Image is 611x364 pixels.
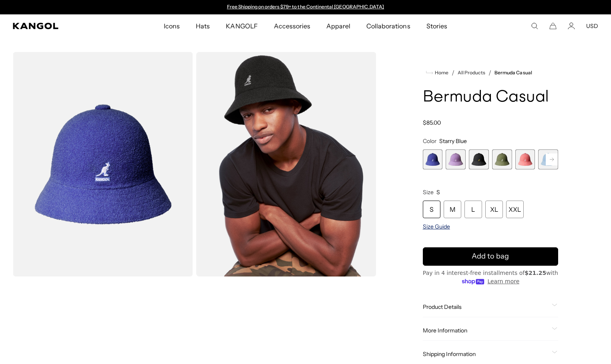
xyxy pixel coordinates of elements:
[366,14,410,38] span: Collaborations
[423,137,436,145] span: Color
[223,4,388,10] div: 1 of 2
[196,14,210,38] span: Hats
[423,119,441,126] span: $85.00
[464,201,482,218] div: L
[439,137,467,145] span: Starry Blue
[446,149,466,169] div: 2 of 12
[531,22,538,30] summary: Search here
[423,247,558,266] button: Add to bag
[223,4,388,10] slideshow-component: Announcement bar
[446,149,466,169] label: Digital Lavender
[538,149,558,169] label: Glacier
[188,14,218,38] a: Hats
[433,70,448,76] span: Home
[223,4,388,10] div: Announcement
[358,14,418,38] a: Collaborations
[515,149,535,169] div: 5 of 12
[418,14,455,38] a: Stories
[423,68,558,78] nav: breadcrumbs
[164,14,180,38] span: Icons
[423,303,549,310] span: Product Details
[13,23,108,29] a: Kangol
[426,69,448,76] a: Home
[485,201,503,218] div: XL
[13,52,193,276] img: color-starry-blue
[423,149,443,169] label: Starry Blue
[436,189,440,196] span: S
[568,22,575,30] a: Account
[586,22,598,30] button: USD
[485,68,491,78] li: /
[549,22,557,30] button: Cart
[423,201,440,218] div: S
[423,327,549,334] span: More Information
[423,89,558,106] h1: Bermuda Casual
[492,149,512,169] div: 4 of 12
[444,201,461,218] div: M
[274,14,310,38] span: Accessories
[318,14,358,38] a: Apparel
[538,149,558,169] div: 6 of 12
[266,14,318,38] a: Accessories
[423,149,443,169] div: 1 of 12
[448,68,454,78] li: /
[423,350,549,358] span: Shipping Information
[423,223,450,230] span: Size Guide
[226,14,257,38] span: KANGOLF
[515,149,535,169] label: Pepto
[227,4,384,10] a: Free Shipping on orders $79+ to the Continental [GEOGRAPHIC_DATA]
[472,251,509,262] span: Add to bag
[156,14,188,38] a: Icons
[426,14,447,38] span: Stories
[506,201,524,218] div: XXL
[218,14,265,38] a: KANGOLF
[469,149,489,169] div: 3 of 12
[326,14,350,38] span: Apparel
[492,149,512,169] label: Oil Green
[494,70,532,76] a: Bermuda Casual
[423,189,434,196] span: Size
[196,52,376,276] img: black
[469,149,489,169] label: Black/Gold
[458,70,485,76] a: All Products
